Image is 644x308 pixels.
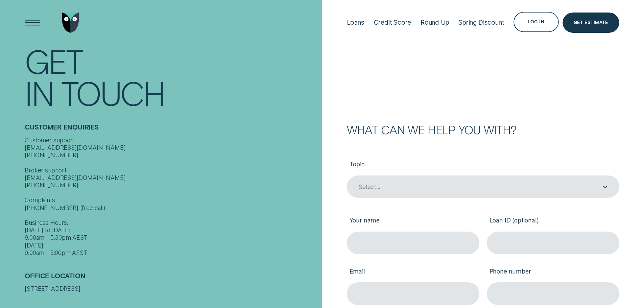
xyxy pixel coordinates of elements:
[563,13,619,33] a: Get Estimate
[421,19,449,26] div: Round Up
[25,77,53,108] div: In
[458,19,504,26] div: Spring Discount
[61,77,165,108] div: Touch
[487,262,619,282] label: Phone number
[347,124,619,135] h2: What can we help you with?
[25,123,318,137] h2: Customer Enquiries
[487,211,619,232] label: Loan ID (optional)
[347,262,479,282] label: Email
[347,211,479,232] label: Your name
[374,19,411,26] div: Credit Score
[25,45,82,76] div: Get
[25,45,318,108] h1: Get In Touch
[347,155,619,175] label: Topic
[25,137,318,257] div: Customer support [EMAIL_ADDRESS][DOMAIN_NAME] [PHONE_NUMBER] Broker support [EMAIL_ADDRESS][DOMAI...
[62,13,79,33] img: Wisr
[514,12,558,32] button: Log in
[25,272,318,285] h2: Office Location
[347,19,364,26] div: Loans
[22,13,43,33] button: Open Menu
[25,285,318,292] div: [STREET_ADDRESS]
[359,183,380,191] div: Select...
